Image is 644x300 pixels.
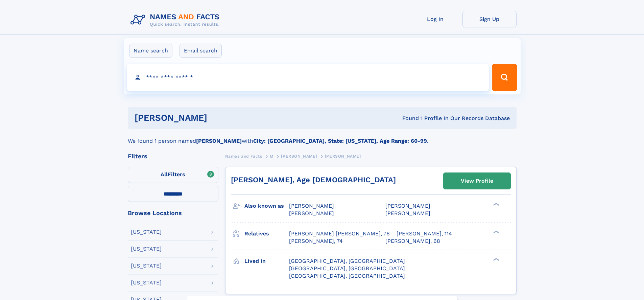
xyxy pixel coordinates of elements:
img: Logo Names and Facts [128,11,225,29]
span: [PERSON_NAME] [289,210,334,216]
a: Log In [408,11,462,27]
div: We found 1 person named with . [128,129,517,145]
b: City: [GEOGRAPHIC_DATA], State: [US_STATE], Age Range: 60-99 [253,138,427,144]
span: All [161,171,168,178]
button: Search Button [492,64,517,91]
a: [PERSON_NAME], 74 [289,237,343,245]
div: ❯ [492,257,500,261]
span: [PERSON_NAME] [325,154,361,159]
div: ❯ [492,230,500,234]
span: [GEOGRAPHIC_DATA], [GEOGRAPHIC_DATA] [289,258,405,264]
a: [PERSON_NAME], Age [DEMOGRAPHIC_DATA] [231,176,396,184]
a: Sign Up [462,11,517,27]
span: [PERSON_NAME] [289,203,334,209]
span: [PERSON_NAME] [385,203,430,209]
span: [PERSON_NAME] [385,210,430,216]
h3: Lived in [244,255,289,267]
label: Filters [128,167,218,183]
a: View Profile [444,173,510,189]
div: Filters [128,153,218,159]
a: Names and Facts [225,152,262,160]
span: [GEOGRAPHIC_DATA], [GEOGRAPHIC_DATA] [289,265,405,272]
a: [PERSON_NAME], 68 [385,237,440,245]
div: [US_STATE] [131,246,162,252]
div: View Profile [461,173,493,189]
div: Browse Locations [128,210,218,216]
a: M [270,152,273,160]
div: [US_STATE] [131,229,162,235]
div: Found 1 Profile In Our Records Database [305,115,510,122]
input: search input [127,64,489,91]
label: Name search [129,44,172,58]
div: [US_STATE] [131,280,162,285]
b: [PERSON_NAME] [196,138,242,144]
h3: Also known as [244,200,289,212]
div: [US_STATE] [131,263,162,269]
a: [PERSON_NAME], 114 [397,230,452,237]
div: ❯ [492,202,500,207]
a: [PERSON_NAME] [281,152,317,160]
a: [PERSON_NAME] [PERSON_NAME], 76 [289,230,390,237]
span: [PERSON_NAME] [281,154,317,159]
h3: Relatives [244,228,289,239]
span: [GEOGRAPHIC_DATA], [GEOGRAPHIC_DATA] [289,273,405,279]
h1: [PERSON_NAME] [135,114,305,122]
label: Email search [180,44,222,58]
span: M [270,154,273,159]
